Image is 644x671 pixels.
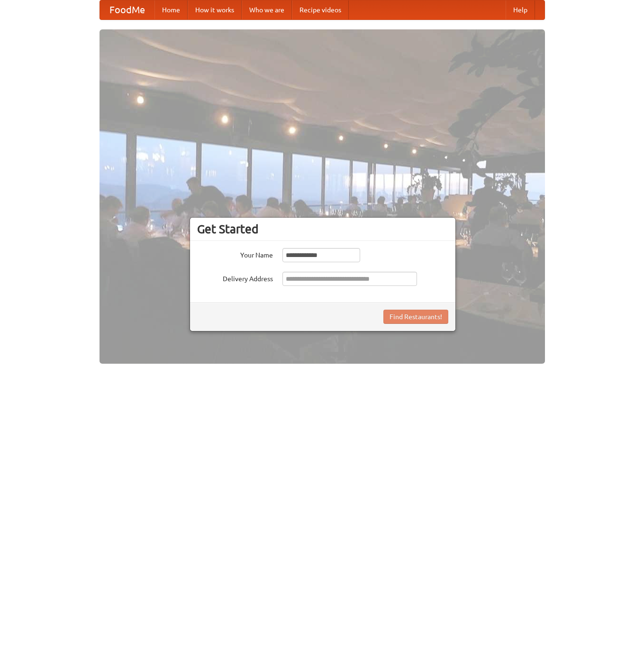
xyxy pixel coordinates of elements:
[197,248,273,260] label: Your Name
[154,0,188,19] a: Home
[242,0,292,19] a: Who we are
[383,310,448,324] button: Find Restaurants!
[506,0,535,19] a: Help
[197,272,273,284] label: Delivery Address
[188,0,242,19] a: How it works
[100,0,154,19] a: FoodMe
[197,222,448,236] h3: Get Started
[292,0,349,19] a: Recipe videos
